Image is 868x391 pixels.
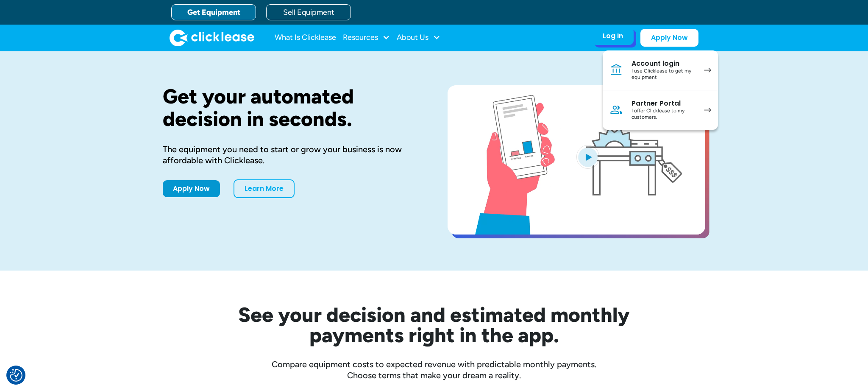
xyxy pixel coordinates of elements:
[603,90,718,130] a: Partner PortalI offer Clicklease to my customers.
[163,85,420,130] h1: Get your automated decision in seconds.
[234,179,295,198] a: Learn More
[10,369,22,382] button: Consent Preferences
[397,29,440,46] div: About Us
[603,32,623,40] div: Log In
[632,59,696,68] div: Account login
[10,369,22,382] img: Revisit consent button
[448,85,705,235] a: open lightbox
[163,359,705,381] div: Compare equipment costs to expected revenue with predictable monthly payments. Choose terms that ...
[171,4,256,20] a: Get Equipment
[609,103,623,117] img: Person icon
[632,108,696,121] div: I offer Clicklease to my customers.
[603,50,718,90] a: Account loginI use Clicklease to get my equipment
[197,304,671,345] h2: See your decision and estimated monthly payments right in the app.
[632,68,696,81] div: I use Clicklease to get my equipment
[609,63,623,77] img: Bank icon
[163,144,420,166] div: The equipment you need to start or grow your business is now affordable with Clicklease.
[170,29,254,46] img: Clicklease logo
[704,108,711,112] img: arrow
[266,4,351,20] a: Sell Equipment
[632,99,696,108] div: Partner Portal
[640,29,698,47] a: Apply Now
[275,29,336,46] a: What Is Clicklease
[343,29,390,46] div: Resources
[603,50,718,130] nav: Log In
[163,180,220,197] a: Apply Now
[704,68,711,73] img: arrow
[576,145,599,169] img: Blue play button logo on a light blue circular background
[170,29,254,46] a: home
